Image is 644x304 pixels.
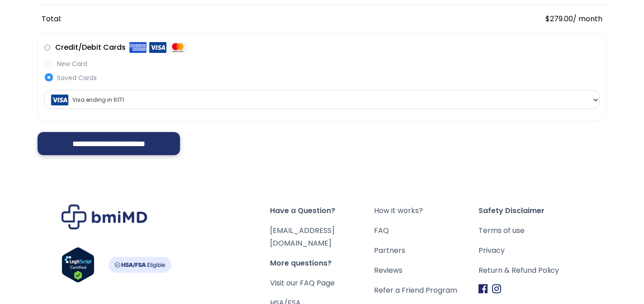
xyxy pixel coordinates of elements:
td: / month [462,5,607,33]
a: Partners [374,244,478,257]
a: FAQ [374,224,478,237]
img: Facebook [478,284,488,294]
span: $ [545,14,550,24]
span: 279.00 [545,14,573,24]
label: Credit/Debit Cards [55,40,186,55]
img: Verify Approval for www.bmimd.com [62,247,95,283]
img: Instagram [492,284,501,294]
th: Total: [37,5,462,33]
img: Visa [149,42,166,53]
a: Verify LegitScript Approval for www.bmimd.com [62,247,95,287]
a: Privacy [478,244,582,257]
span: Safety Disclaimer [478,204,582,217]
span: More questions? [270,257,374,270]
img: HSA-FSA [108,257,171,273]
a: [EMAIL_ADDRESS][DOMAIN_NAME] [270,225,335,248]
img: Brand Logo [62,204,147,229]
a: Return & Refund Policy [478,264,582,277]
a: How it works? [374,204,478,217]
a: Terms of use [478,224,582,237]
img: Amex [129,42,147,53]
span: Visa ending in 6171 [44,90,600,109]
span: Visa ending in 6171 [47,90,597,109]
a: Visit our FAQ Page [270,278,335,288]
span: Have a Question? [270,204,374,217]
img: Mastercard [169,42,186,53]
label: Saved Cards [44,73,600,83]
a: Refer a Friend Program [374,284,478,297]
label: New Card [44,59,600,69]
a: Reviews [374,264,478,277]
